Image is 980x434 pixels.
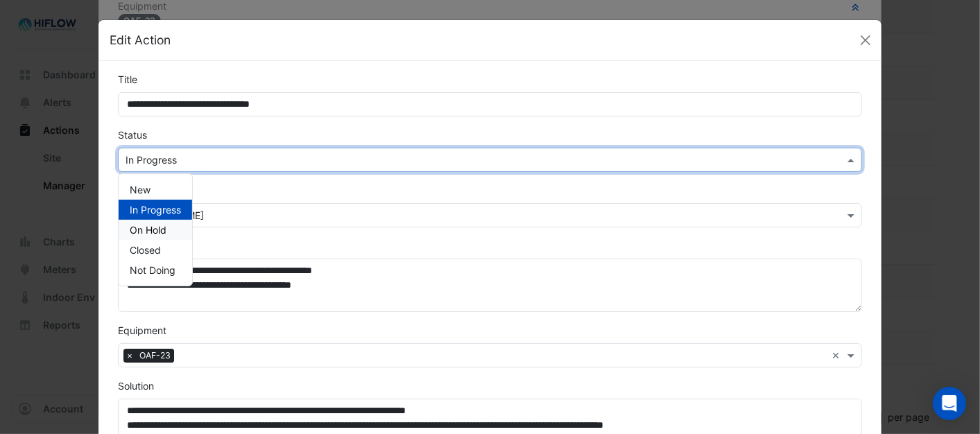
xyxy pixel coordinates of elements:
span: Clear [832,348,844,363]
label: Status [118,128,147,142]
span: × [123,349,136,363]
button: Close [855,30,876,51]
div: Open Intercom Messenger [933,387,966,420]
label: Solution [118,379,154,393]
span: Closed [130,244,161,256]
span: On Hold [130,224,166,236]
span: New [130,184,151,196]
label: Title [118,72,137,87]
span: OAF-23 [136,349,174,363]
ng-dropdown-panel: Options list [118,173,193,286]
h5: Edit Action [110,31,171,49]
label: Equipment [118,323,166,338]
span: In Progress [130,204,181,216]
span: Not Doing [130,264,175,276]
